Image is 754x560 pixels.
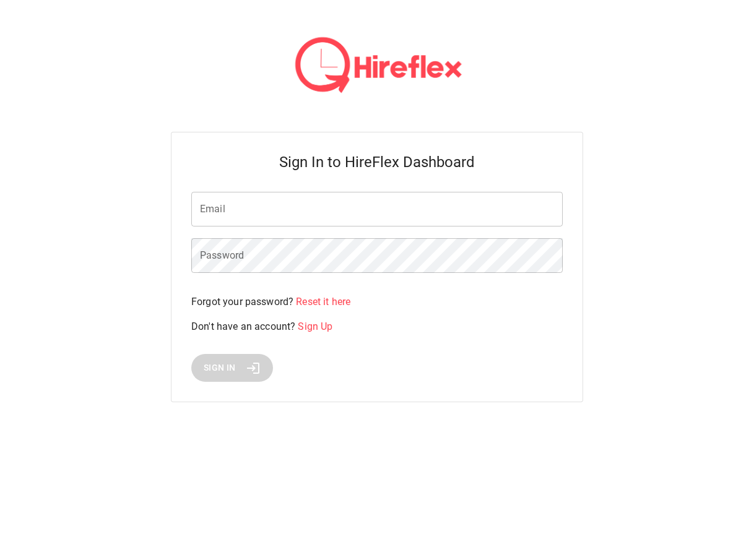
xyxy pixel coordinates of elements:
h5: Sign In to HireFlex Dashboard [191,152,563,172]
span: Sign In [204,360,236,376]
p: Don't have an account? [191,319,563,334]
p: Forgot your password? [191,295,563,309]
span: Reset it here [296,296,350,308]
button: Sign In [191,354,273,382]
img: hireflex-color-logo-text-06e88fb7.png [284,30,470,102]
span: Sign Up [298,321,332,332]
